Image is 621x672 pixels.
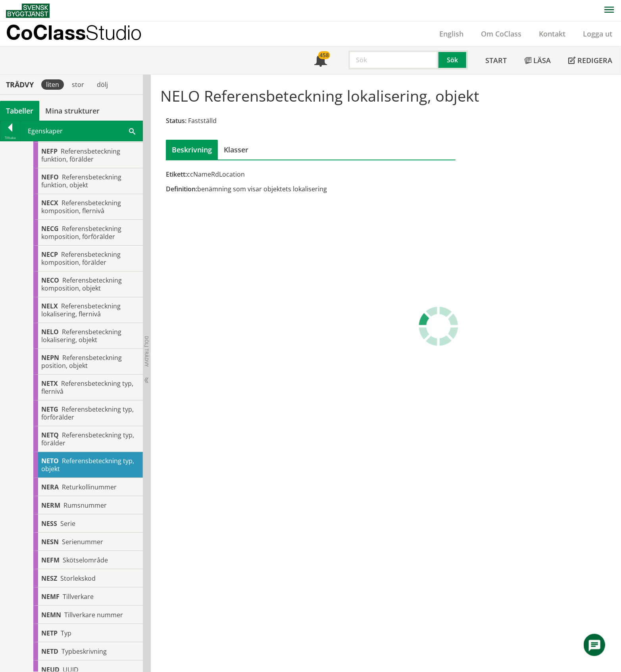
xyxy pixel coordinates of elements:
span: Serie [60,519,75,528]
a: Start [477,46,515,74]
div: Trädvy [2,80,38,89]
div: Egenskaper [21,121,142,141]
a: English [431,29,472,39]
span: Fastställd [188,116,217,125]
img: Laddar [419,306,458,346]
span: NETP [41,629,58,637]
span: Typbeskrivning [62,647,107,656]
span: NECO [41,276,59,285]
span: NETG [41,405,58,414]
span: NEPN [41,353,59,362]
div: Klasser [218,140,254,160]
h1: NELO Referensbeteckning lokalisering, objekt [160,87,611,104]
input: Sök [348,50,438,69]
span: Start [485,56,507,65]
span: NETQ [41,431,59,439]
div: benämning som visar objektets lokalisering [166,185,456,193]
span: NELX [41,302,58,310]
a: Om CoClass [472,29,530,39]
span: Definition: [166,185,197,193]
span: Referensbeteckning komposition, objekt [41,276,122,293]
span: NEMN [41,610,61,619]
span: Dölj trädvy [143,336,150,367]
span: NELO [41,327,59,336]
div: ccNameRdLocation [166,170,456,179]
span: NERM [41,501,60,510]
span: NEMF [41,592,60,601]
span: Sök i tabellen [129,127,135,135]
div: stor [67,79,89,90]
div: liten [41,79,64,90]
span: Studio [86,21,142,44]
span: Typ [61,629,71,637]
span: Skötselområde [63,556,108,564]
span: Storlekskod [60,574,96,583]
a: Mina strukturer [39,101,106,121]
span: NESN [41,537,59,546]
a: 458 [306,46,336,74]
span: NESZ [41,574,57,583]
span: NETD [41,647,58,656]
span: NEFO [41,173,59,181]
span: Returkollinummer [62,483,117,491]
span: Rumsnummer [63,501,107,510]
span: Referensbeteckning funktion, objekt [41,173,121,189]
span: Läsa [533,56,551,65]
span: NEFM [41,556,60,564]
div: Beskrivning [166,140,218,160]
span: Serienummer [62,537,103,546]
span: Referensbeteckning typ, förälder [41,431,134,447]
span: Redigera [577,56,612,65]
span: Referensbeteckning komposition, förälder [41,250,121,267]
span: NECG [41,224,59,233]
a: Kontakt [530,29,574,39]
span: Referensbeteckning typ, förförälder [41,405,134,422]
span: NERA [41,483,59,491]
span: NEFP [41,147,58,156]
button: Sök [438,50,468,69]
span: Referensbeteckning funktion, förälder [41,147,120,164]
span: Notifikationer [314,55,327,67]
span: Referensbeteckning lokalisering, flernivå [41,302,121,318]
a: CoClassStudio [6,21,159,46]
span: Tillverkare [63,592,94,601]
span: Referensbeteckning typ, objekt [41,456,134,473]
span: Referensbeteckning komposition, flernivå [41,198,121,215]
span: NETX [41,379,58,388]
a: Läsa [515,46,559,74]
span: NESS [41,519,57,528]
div: 458 [318,51,330,59]
span: Tillverkare nummer [64,610,123,619]
span: Etikett: [166,170,187,179]
p: CoClass [6,28,142,37]
span: Status: [166,116,186,125]
span: Referensbeteckning lokalisering, objekt [41,327,121,344]
span: Referensbeteckning komposition, förförälder [41,224,121,241]
span: Referensbeteckning typ, flernivå [41,379,133,396]
span: NECP [41,250,58,259]
span: NECX [41,198,58,207]
div: Tillbaka [0,135,20,141]
a: Redigera [559,46,621,74]
span: NETO [41,456,59,465]
div: dölj [92,79,113,90]
img: Svensk Byggtjänst [6,4,50,18]
a: Logga ut [574,29,621,39]
span: Referensbeteckning position, objekt [41,353,122,370]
